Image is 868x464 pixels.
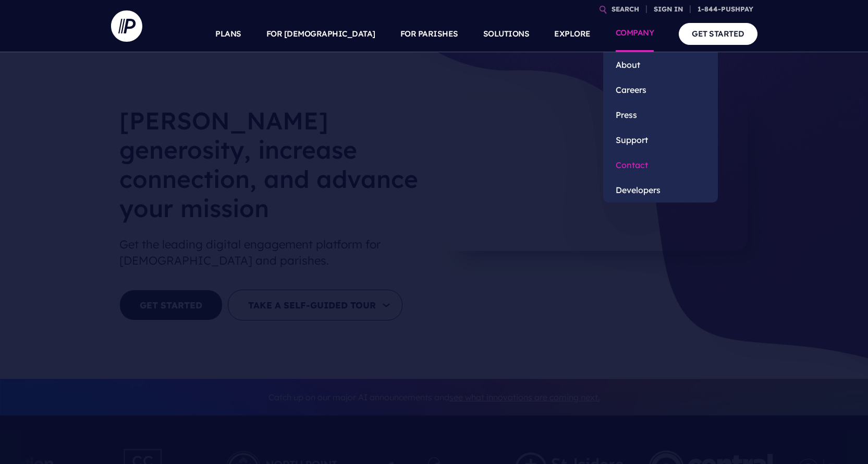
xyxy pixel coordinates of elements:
[603,127,718,152] a: Support
[603,102,718,127] a: Press
[266,16,375,52] a: FOR [DEMOGRAPHIC_DATA]
[679,23,757,44] a: GET STARTED
[603,77,718,102] a: Careers
[400,16,458,52] a: FOR PARISHES
[603,177,718,203] a: Developers
[603,152,718,177] a: Contact
[554,16,591,52] a: EXPLORE
[483,16,530,52] a: SOLUTIONS
[616,16,654,52] a: COMPANY
[215,16,241,52] a: PLANS
[603,52,718,77] a: About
